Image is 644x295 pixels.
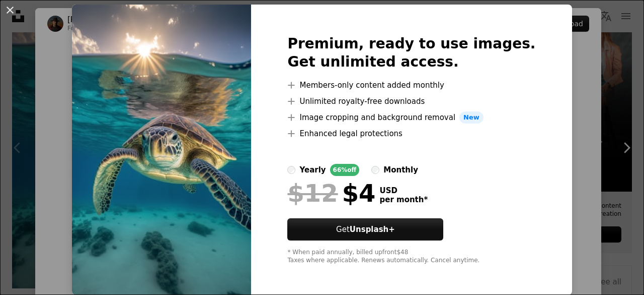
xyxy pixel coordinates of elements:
span: $12 [287,180,338,206]
h2: Premium, ready to use images. Get unlimited access. [287,35,535,71]
div: monthly [383,164,418,176]
input: yearly66%off [287,166,295,174]
li: Image cropping and background removal [287,111,535,124]
li: Unlimited royalty-free downloads [287,95,535,107]
div: * When paid annually, billed upfront $48 Taxes where applicable. Renews automatically. Cancel any... [287,249,535,265]
div: 66% off [330,164,360,176]
div: $4 [287,180,375,206]
li: Enhanced legal protections [287,128,535,140]
span: USD [379,186,428,195]
li: Members-only content added monthly [287,79,535,91]
div: yearly [299,164,326,176]
button: GetUnsplash+ [287,218,443,241]
span: per month * [379,195,428,204]
strong: Unsplash+ [350,225,395,234]
img: premium_photo-1675432656807-216d786dd468 [72,5,251,295]
input: monthly [371,166,379,174]
span: New [459,111,484,124]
